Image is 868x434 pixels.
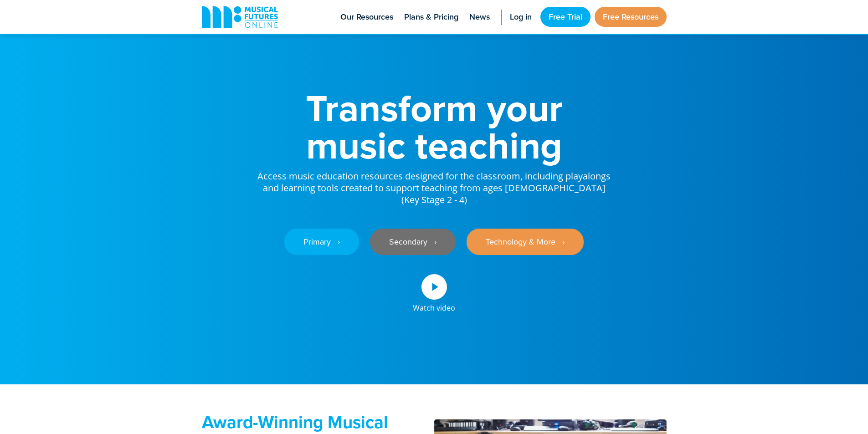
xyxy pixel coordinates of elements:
span: News [469,11,490,23]
a: Secondary ‎‏‏‎ ‎ › [370,229,456,255]
span: Plans & Pricing [404,11,458,23]
a: Free Trial [540,7,591,27]
h1: Transform your music teaching [257,89,612,164]
span: Our Resources [340,11,393,23]
div: Watch video [413,300,455,311]
a: Technology & More ‎‏‏‎ ‎ › [467,229,584,255]
span: Log in [510,11,532,23]
p: Access music education resources designed for the classroom, including playalongs and learning to... [257,164,612,206]
a: Free Resources [595,7,667,27]
a: Primary ‎‏‏‎ ‎ › [284,229,359,255]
